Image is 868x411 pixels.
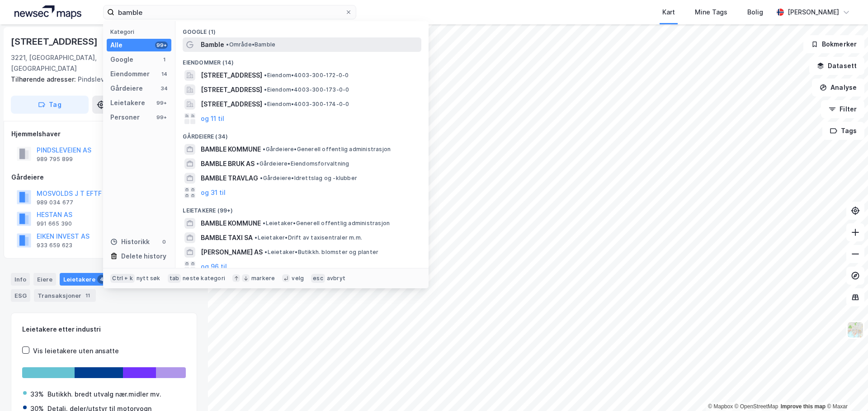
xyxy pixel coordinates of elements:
[201,187,226,198] button: og 31 til
[695,7,727,18] div: Mine Tags
[155,42,168,49] div: 99+
[311,274,325,283] div: esc
[292,275,304,282] div: velg
[256,160,349,167] span: Gårdeiere • Eiendomsforvaltning
[264,72,349,79] span: Eiendom • 4003-300-172-0-0
[110,112,140,123] div: Personer
[201,261,227,272] button: og 96 til
[97,275,106,284] div: 4
[175,52,429,68] div: Eiendommer (14)
[264,101,267,107] span: •
[168,274,181,283] div: tab
[175,200,429,216] div: Leietakere (99+)
[110,274,135,283] div: Ctrl + k
[37,199,73,206] div: 989 034 677
[226,41,275,48] span: Område • Bamble
[708,403,733,410] a: Mapbox
[121,251,166,262] div: Delete history
[201,218,261,229] span: BAMBLE KOMMUNE
[201,113,224,124] button: og 11 til
[264,249,267,255] span: •
[34,289,96,302] div: Transaksjoner
[83,291,92,300] div: 11
[11,96,89,114] button: Tag
[110,40,123,51] div: Alle
[160,85,168,92] div: 34
[11,74,190,85] div: Pindsleveien 19
[201,84,262,95] span: [STREET_ADDRESS]
[110,28,171,35] div: Kategori
[11,34,99,49] div: [STREET_ADDRESS]
[264,72,267,79] span: •
[175,21,429,37] div: Google (1)
[201,39,224,50] span: Bamble
[14,5,81,19] img: logo.a4113a55bc3d86da70a041830d287a7e.svg
[155,99,168,106] div: 99+
[847,321,864,338] img: Z
[11,172,197,183] div: Gårdeiere
[60,273,110,286] div: Leietakere
[37,156,73,163] div: 989 795 899
[201,232,253,243] span: BAMBLE TAXI SA
[260,175,357,182] span: Gårdeiere • Idrettslag og -klubber
[821,100,864,118] button: Filter
[33,273,56,286] div: Eiere
[11,289,30,302] div: ESG
[201,144,261,155] span: BAMBLE KOMMUNE
[823,368,868,411] iframe: Chat Widget
[155,114,168,121] div: 99+
[160,70,168,78] div: 14
[263,146,265,152] span: •
[201,247,263,258] span: [PERSON_NAME] AS
[263,146,391,153] span: Gårdeiere • Generell offentlig administrasjon
[137,275,160,282] div: nytt søk
[114,5,345,19] input: Søk på adresse, matrikkel, gårdeiere, leietakere eller personer
[264,86,267,93] span: •
[662,7,675,18] div: Kart
[735,403,778,410] a: OpenStreetMap
[812,79,864,97] button: Analyse
[11,52,145,74] div: 3221, [GEOGRAPHIC_DATA], [GEOGRAPHIC_DATA]
[260,175,263,181] span: •
[255,234,362,241] span: Leietaker • Drift av taxisentraler m.m.
[788,7,839,18] div: [PERSON_NAME]
[22,324,186,335] div: Leietakere etter industri
[201,158,255,169] span: BAMBLE BRUK AS
[809,57,864,75] button: Datasett
[226,41,229,48] span: •
[822,122,864,140] button: Tags
[183,275,225,282] div: neste kategori
[30,389,44,400] div: 33%
[160,238,168,245] div: 0
[781,403,826,410] a: Improve this map
[110,54,133,65] div: Google
[264,249,378,256] span: Leietaker • Butikkh. blomster og planter
[110,236,150,247] div: Historikk
[11,75,78,83] span: Tilhørende adresser:
[747,7,763,18] div: Bolig
[264,101,349,108] span: Eiendom • 4003-300-174-0-0
[264,86,349,93] span: Eiendom • 4003-300-173-0-0
[256,160,259,167] span: •
[11,273,30,286] div: Info
[251,275,275,282] div: markere
[110,83,143,94] div: Gårdeiere
[803,35,864,53] button: Bokmerker
[11,129,197,139] div: Hjemmelshaver
[263,220,390,227] span: Leietaker • Generell offentlig administrasjon
[110,69,150,79] div: Eiendommer
[110,97,145,108] div: Leietakere
[37,242,72,249] div: 933 659 623
[201,99,262,110] span: [STREET_ADDRESS]
[175,126,429,142] div: Gårdeiere (34)
[160,56,168,63] div: 1
[255,234,257,241] span: •
[201,173,258,184] span: BAMBLE TRAVLAG
[47,389,161,400] div: Butikkh. bredt utvalg nær.midler mv.
[263,220,265,226] span: •
[201,70,262,81] span: [STREET_ADDRESS]
[33,346,119,356] div: Vis leietakere uten ansatte
[37,220,72,227] div: 991 665 390
[327,275,345,282] div: avbryt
